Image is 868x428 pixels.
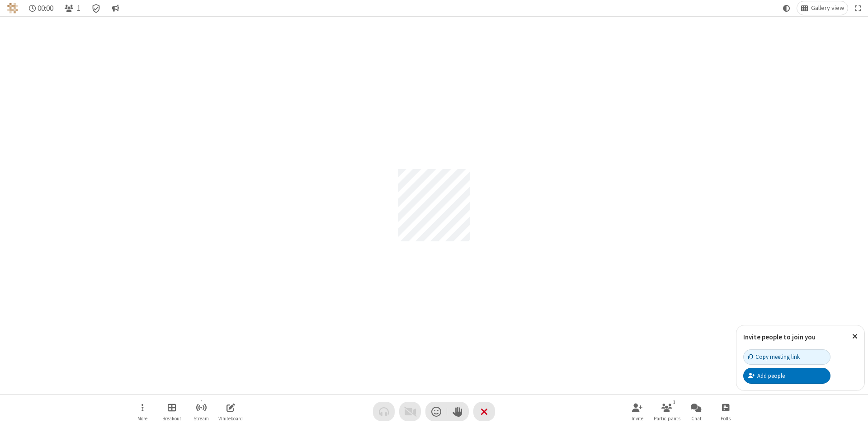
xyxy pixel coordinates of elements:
[712,399,739,424] button: Open poll
[425,402,447,421] button: Send a reaction
[447,402,469,421] button: Raise hand
[653,399,680,424] button: Open participant list
[373,402,395,421] button: Audio problem - check your Internet connection or call by phone
[748,353,800,361] div: Copy meeting link
[670,398,678,406] div: 1
[632,416,643,421] span: Invite
[473,402,495,421] button: End or leave meeting
[61,1,84,15] button: Open participant list
[743,349,830,365] button: Copy meeting link
[129,399,156,424] button: Open menu
[218,416,243,421] span: Whiteboard
[811,5,844,12] span: Gallery view
[38,4,53,13] span: 00:00
[797,1,848,15] button: Change layout
[779,1,794,15] button: Using system theme
[7,3,18,14] img: QA Selenium DO NOT DELETE OR CHANGE
[691,416,702,421] span: Chat
[743,368,830,383] button: Add people
[845,325,864,348] button: Close popover
[654,416,680,421] span: Participants
[25,1,57,15] div: Timer
[162,416,181,421] span: Breakout
[188,399,215,424] button: Start streaming
[721,416,731,421] span: Polls
[624,399,651,424] button: Invite participants (Alt+I)
[158,399,185,424] button: Manage Breakout Rooms
[77,4,80,13] span: 1
[683,399,710,424] button: Open chat
[217,399,244,424] button: Open shared whiteboard
[137,416,147,421] span: More
[851,1,865,15] button: Fullscreen
[399,402,421,421] button: Video
[108,1,123,15] button: Conversation
[88,1,105,15] div: Meeting details Encryption enabled
[743,333,816,341] label: Invite people to join you
[193,416,209,421] span: Stream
